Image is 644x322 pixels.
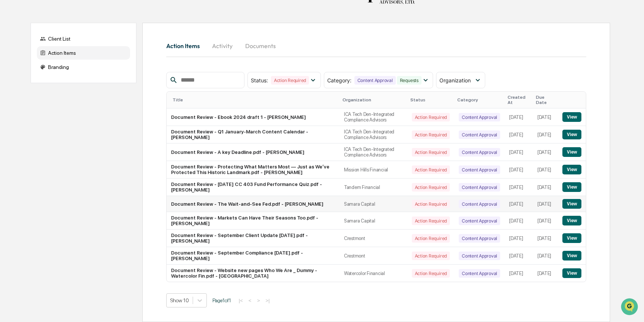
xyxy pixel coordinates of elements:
td: Crestmont [340,230,407,247]
td: [DATE] [505,161,533,179]
td: Document Review - Protecting What Matters Most — Just as We’ve Protected This Historic Landmark.p... [167,161,340,179]
td: [DATE] [505,265,533,282]
div: Content Approval [459,234,500,243]
div: Content Approval [459,148,500,157]
td: [DATE] [505,108,533,126]
td: Document Review - Markets Can Have Their Seasons Too.pdf - [PERSON_NAME] [167,212,340,230]
td: [DATE] [533,179,558,196]
div: Action Required [412,200,450,208]
div: Created At [508,95,530,105]
div: Action Required [412,252,450,260]
div: Action Required [412,148,450,157]
td: Document Review - Ebook 2024 draft 1 - [PERSON_NAME] [167,108,340,126]
div: Branding [37,60,130,74]
div: Action Required [412,165,450,174]
button: Action Items [166,37,206,55]
span: Preclearance [15,94,48,101]
a: Powered byPylon [53,126,90,132]
td: Crestmont [340,247,407,265]
button: > [255,297,262,304]
button: View [562,165,581,174]
td: Document Review - The Wait-and-See Fed.pdf - [PERSON_NAME] [167,196,340,212]
button: |< [237,297,245,304]
div: Content Approval [354,76,396,85]
td: [DATE] [505,247,533,265]
td: [DATE] [505,179,533,196]
button: < [246,297,254,304]
div: Category [457,97,502,102]
a: 🔎Data Lookup [4,105,50,119]
div: Action Items [37,46,130,60]
button: View [562,147,581,157]
td: [DATE] [505,212,533,230]
div: Due Date [536,95,555,105]
button: View [562,268,581,278]
td: [DATE] [533,247,558,265]
div: Content Approval [459,130,500,139]
div: Client List [37,32,130,45]
div: Organization [342,97,404,102]
td: [DATE] [533,143,558,161]
td: [DATE] [533,265,558,282]
td: [DATE] [505,143,533,161]
button: Documents [239,37,282,55]
td: ICA Tech Den-Integrated Compliance Advisors [340,108,407,126]
button: Activity [206,37,239,55]
button: View [562,199,581,209]
td: Mission Hills Financial [340,161,407,179]
div: Title [173,97,337,102]
div: activity tabs [166,37,587,55]
button: >| [263,297,272,304]
td: [DATE] [533,212,558,230]
div: Action Required [412,130,450,139]
div: Content Approval [459,165,500,174]
td: [DATE] [505,126,533,143]
a: 🖐️Preclearance [4,91,51,104]
button: Start new chat [127,59,136,68]
div: Content Approval [459,113,500,121]
div: Action Required [271,76,309,85]
div: Requests [397,76,422,85]
p: How can we help? [7,16,136,28]
a: 🗄️Attestations [51,91,95,104]
td: [DATE] [533,108,558,126]
td: ICA Tech Den-Integrated Compliance Advisors [340,126,407,143]
div: Status [410,97,451,102]
div: Action Required [412,113,450,121]
div: Content Approval [459,269,500,278]
div: Start new chat [25,57,122,64]
div: Action Required [412,217,450,225]
td: Watercolor Financial [340,265,407,282]
div: Content Approval [459,252,500,260]
td: Document Review - September Client Update [DATE].pdf - [PERSON_NAME] [167,230,340,247]
button: View [562,182,581,192]
span: Organization [439,77,471,83]
td: Samara Capital [340,196,407,212]
span: Pylon [74,126,90,132]
td: [DATE] [533,161,558,179]
button: View [562,130,581,139]
img: 1746055101610-c473b297-6a78-478c-a979-82029cc54cd1 [7,57,21,70]
td: [DATE] [533,196,558,212]
td: [DATE] [505,196,533,212]
td: [DATE] [505,230,533,247]
div: Action Required [412,269,450,278]
td: [DATE] [533,126,558,143]
button: View [562,233,581,243]
td: [DATE] [533,230,558,247]
button: View [562,216,581,225]
td: Document Review - Q1 January-March Content Calendar - [PERSON_NAME] [167,126,340,143]
button: View [562,112,581,122]
div: Content Approval [459,200,500,208]
span: Status : [251,77,268,83]
td: Samara Capital [340,212,407,230]
div: Content Approval [459,217,500,225]
td: Tandem Financial [340,179,407,196]
div: Action Required [412,234,450,243]
td: Document Review - [DATE] CC 403 Fund Performance Quiz.pdf - [PERSON_NAME] [167,179,340,196]
div: We're available if you need us! [25,64,94,70]
div: Content Approval [459,183,500,192]
div: 🗄️ [54,95,60,101]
